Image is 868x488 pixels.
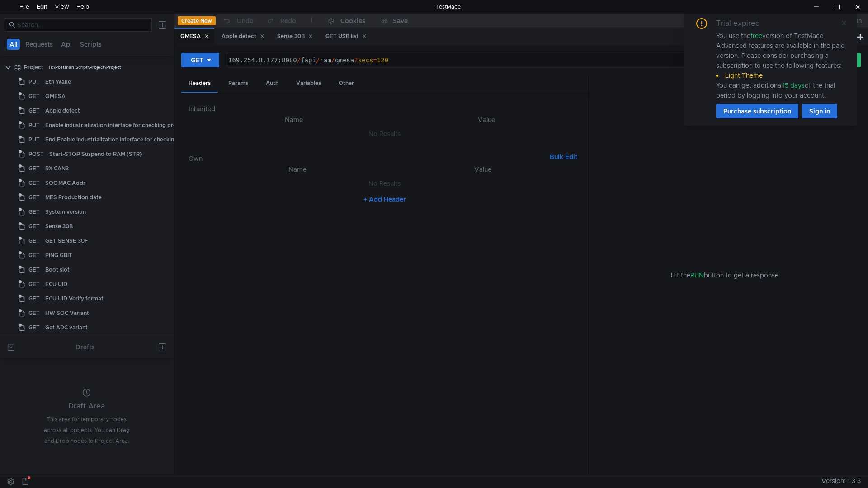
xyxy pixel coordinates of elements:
span: GET [28,263,40,277]
button: All [7,39,20,50]
span: PUT [28,133,40,146]
div: Sense 30B [45,220,73,233]
div: You use the version of TestMace. Advanced features are available in the paid version. Please cons... [716,31,846,100]
button: Requests [23,39,56,50]
div: Get ADC variant [45,321,88,334]
button: + Add Header [360,194,410,205]
span: GET [28,234,40,248]
span: free [750,32,762,40]
span: GET [28,205,40,219]
div: Undo [237,15,254,26]
div: ECU UID [45,277,67,291]
span: Hit the button to get a response [671,270,778,280]
span: GET [28,306,40,320]
div: QMESA [45,89,66,103]
button: Sign in [802,104,837,118]
h6: Inherited [189,103,581,114]
span: GET [28,176,40,190]
button: Redo [260,14,302,28]
span: GET [28,104,40,117]
th: Name [196,114,392,125]
div: ECU UID Verify format [45,292,104,305]
button: Api [58,39,75,50]
span: Version: 1.3.3 [821,474,861,488]
div: Auth [259,75,286,92]
div: Get Cofig sub variant [45,335,101,349]
div: You can get additional of the trial period by logging into your account. [716,80,846,100]
div: GET [191,55,203,65]
span: GET [28,220,40,233]
div: Variables [289,75,328,92]
div: Apple detect [45,104,80,117]
button: Purchase subscription [716,104,798,118]
button: Undo [216,14,260,28]
span: POST [28,147,44,161]
nz-embed-empty: No Results [368,179,401,188]
span: GET [28,277,40,291]
div: End Enable industrialization interface for checking protection [45,133,208,146]
li: Light Theme [716,70,846,80]
div: PING GBIT [45,249,72,262]
button: GET [181,53,219,67]
div: Other [331,75,361,92]
span: GET [28,321,40,334]
div: MES Production date [45,191,102,204]
span: GET [28,162,40,175]
span: GET [28,335,40,349]
span: 15 days [783,81,805,89]
div: H:\Postman Script\Project\Project [49,61,121,74]
div: Project [24,61,43,74]
th: Name [203,164,392,175]
div: Params [221,75,255,92]
div: SOC MAC Addr [45,176,85,190]
nz-embed-empty: No Results [368,130,401,138]
h6: Own [189,153,546,164]
div: Enable industrialization interface for checking protection [45,118,196,132]
div: HW SOC Variant [45,306,89,320]
span: PUT [28,118,40,132]
span: GET [28,89,40,103]
span: GET [28,249,40,262]
input: Search... [17,20,146,30]
div: Drafts [75,342,94,352]
div: Trial expired [716,18,771,29]
div: System version [45,205,86,219]
div: GET SENSE 30F [45,234,88,248]
div: GET USB list [325,32,367,41]
span: GET [28,191,40,204]
span: RUN [690,271,704,279]
div: Boot slot [45,263,70,277]
span: GET [28,292,40,305]
div: RX CAN3 [45,162,69,175]
div: Cookies [340,15,365,26]
div: Save [393,18,408,24]
div: Apple detect [222,32,264,41]
span: PUT [28,75,40,89]
div: Sense 30B [277,32,313,41]
div: Start-STOP Suspend to RAM (STR) [49,147,142,161]
button: Create New [178,16,216,25]
div: Headers [181,75,218,93]
div: Redo [280,15,296,26]
div: QMESA [180,32,209,41]
th: Value [392,114,581,125]
div: Eth Wake [45,75,71,89]
th: Value [392,164,574,175]
button: Scripts [77,39,104,50]
button: Bulk Edit [546,151,581,162]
